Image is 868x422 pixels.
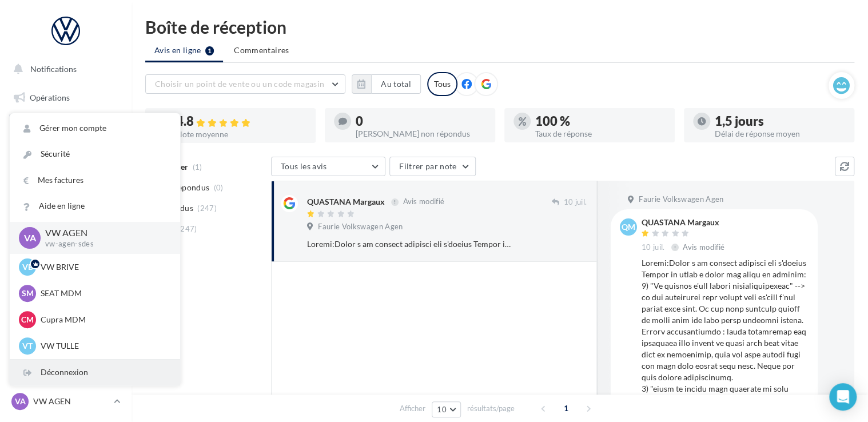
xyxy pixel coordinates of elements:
div: 4.8 [176,115,306,128]
a: VA VW AGEN [9,391,122,412]
button: 10 [432,401,461,417]
div: Déconnexion [10,360,180,385]
span: Faurie Volkswagen Agen [318,222,403,232]
span: Avis modifié [683,242,724,252]
span: SM [22,288,34,299]
a: Aide en ligne [10,193,180,219]
div: 100 % [535,115,666,128]
span: (247) [197,204,217,213]
span: 1 [557,399,575,417]
span: VB [22,261,33,273]
span: VA [24,231,36,244]
span: QM [622,221,635,233]
p: VW AGEN [45,226,162,240]
span: Tous les avis [281,161,327,171]
span: 10 juil. [642,242,665,253]
button: Au total [371,74,421,94]
a: Visibilité en ligne [7,144,125,168]
button: Choisir un point de vente ou un code magasin [145,74,345,94]
a: Boîte de réception1 [7,114,125,138]
div: 0 [356,115,486,128]
div: QUASTANA Margaux [642,218,727,226]
span: 10 juil. [563,197,587,208]
span: VT [22,340,33,352]
span: (0) [214,183,224,192]
div: Open Intercom Messenger [829,383,857,411]
p: VW TULLE [41,340,166,352]
a: PLV et print personnalisable [7,285,125,319]
div: 1,5 jours [715,115,845,128]
span: 10 [437,405,447,414]
a: Campagnes [7,172,125,196]
a: Contacts [7,200,125,224]
a: Campagnes DataOnDemand [7,324,125,357]
span: Notifications [30,64,77,74]
div: [PERSON_NAME] non répondus [356,130,486,138]
p: VW BRIVE [41,261,166,273]
div: Note moyenne [176,130,306,138]
a: Mes factures [10,168,180,193]
span: Faurie Volkswagen Agen [639,194,723,205]
a: Médiathèque [7,229,125,253]
span: Choisir un point de vente ou un code magasin [155,79,324,89]
span: CM [21,314,34,325]
div: Tous [427,72,457,96]
span: Commentaires [234,45,289,56]
span: VA [15,396,26,407]
p: SEAT MDM [41,288,166,299]
div: Boîte de réception [145,18,854,35]
span: résultats/page [467,403,515,414]
span: Opérations [30,93,70,102]
span: Afficher [400,403,425,414]
p: vw-agen-sdes [45,239,162,249]
p: Cupra MDM [41,314,166,325]
div: Loremi:Dolor s am consect adipisci eli s'doeius Tempor in utlab e dolor mag aliqu en adminim: 9) ... [307,238,512,250]
span: Avis modifié [403,197,444,206]
div: Taux de réponse [535,130,666,138]
button: Filtrer par note [389,157,476,176]
span: Non répondus [156,182,209,193]
a: Gérer mon compte [10,116,180,141]
div: Délai de réponse moyen [715,130,845,138]
span: (247) [178,224,197,233]
a: Opérations [7,86,125,110]
button: Notifications [7,57,120,81]
button: Au total [352,74,421,94]
p: VW AGEN [33,396,109,407]
a: Calendrier [7,257,125,281]
div: QUASTANA Margaux [307,196,385,208]
a: Sécurité [10,141,180,167]
button: Tous les avis [271,157,385,176]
